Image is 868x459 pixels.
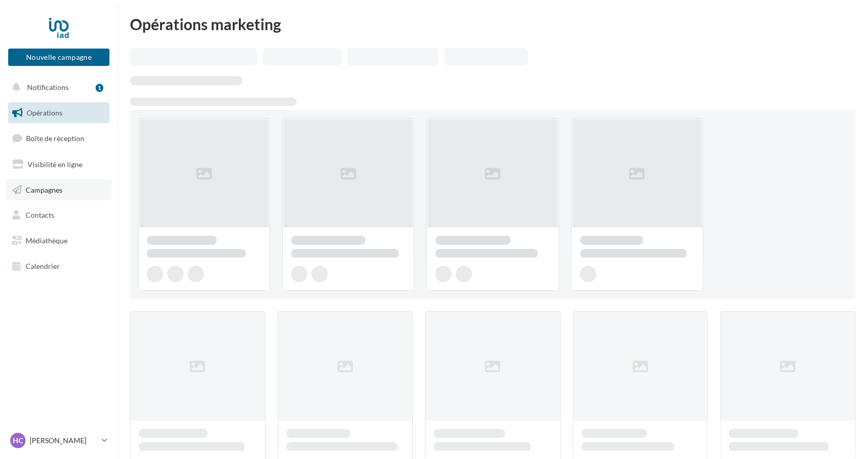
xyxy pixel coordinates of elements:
a: Campagnes [6,179,112,201]
span: Boîte de réception [26,134,84,143]
p: [PERSON_NAME] [30,435,98,446]
a: Médiathèque [6,230,112,251]
span: Opérations [27,108,62,117]
span: Calendrier [26,262,60,270]
a: Visibilité en ligne [6,154,112,175]
span: Campagnes [26,185,62,194]
div: Opérations marketing [130,16,856,32]
a: Opérations [6,102,112,124]
a: Contacts [6,204,112,226]
a: HC [PERSON_NAME] [8,431,109,450]
span: HC [13,435,23,446]
div: 1 [96,84,103,92]
button: Nouvelle campagne [8,49,109,66]
span: Médiathèque [26,236,68,245]
span: Notifications [27,83,69,91]
a: Boîte de réception [6,127,112,149]
button: Notifications 1 [6,77,107,98]
a: Calendrier [6,256,112,277]
span: Contacts [26,211,54,219]
span: Visibilité en ligne [28,160,82,169]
